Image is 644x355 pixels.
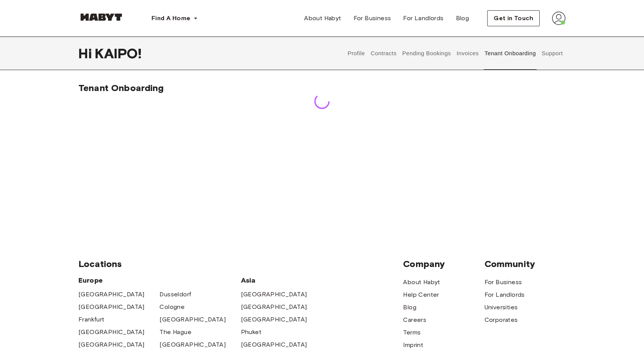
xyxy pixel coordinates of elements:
[401,37,452,70] button: Pending Bookings
[403,328,421,337] a: Terms
[241,290,307,299] a: [GEOGRAPHIC_DATA]
[241,315,307,324] a: [GEOGRAPHIC_DATA]
[487,10,540,26] button: Get in Touch
[456,37,480,70] button: Invoices
[95,45,142,61] span: KAIPO !
[145,11,204,26] button: Find A Home
[78,290,145,299] a: [GEOGRAPHIC_DATA]
[304,14,341,23] span: About Habyt
[485,258,566,270] span: Community
[345,37,566,70] div: user profile tabs
[348,11,397,26] a: For Business
[347,37,366,70] button: Profile
[241,340,307,349] a: [GEOGRAPHIC_DATA]
[298,11,347,26] a: About Habyt
[456,14,469,23] span: Blog
[78,258,403,270] span: Locations
[552,11,566,25] img: avatar
[78,302,145,312] a: [GEOGRAPHIC_DATA]
[397,11,450,26] a: For Landlords
[403,258,484,270] span: Company
[241,328,261,337] a: Phuket
[403,341,423,350] a: Imprint
[494,14,533,23] span: Get in Touch
[241,302,307,312] a: [GEOGRAPHIC_DATA]
[403,290,439,299] a: Help Center
[159,290,191,299] a: Dusseldorf
[450,11,475,26] a: Blog
[159,315,226,324] a: [GEOGRAPHIC_DATA]
[403,303,416,312] a: Blog
[403,14,443,23] span: For Landlords
[241,276,322,285] span: Asia
[159,302,185,312] a: Cologne
[485,315,518,325] a: Corporates
[78,340,145,349] a: [GEOGRAPHIC_DATA]
[354,14,391,23] span: For Business
[540,37,564,70] button: Support
[78,276,241,285] span: Europe
[78,82,164,93] span: Tenant Onboarding
[403,278,440,287] a: About Habyt
[78,328,145,337] a: [GEOGRAPHIC_DATA]
[485,303,518,312] a: Universities
[159,340,226,349] a: [GEOGRAPHIC_DATA]
[485,278,522,287] a: For Business
[403,315,426,325] a: Careers
[485,290,525,299] a: For Landlords
[151,14,190,23] span: Find A Home
[159,328,191,337] a: The Hague
[484,37,537,70] button: Tenant Onboarding
[370,37,397,70] button: Contracts
[78,13,124,21] img: Habyt
[78,45,95,61] span: Hi
[78,315,105,324] a: Frankfurt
